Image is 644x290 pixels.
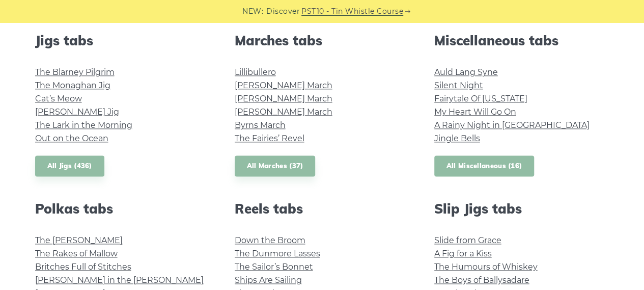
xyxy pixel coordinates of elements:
[235,33,410,48] h2: Marches tabs
[434,107,516,117] a: My Heart Will Go On
[35,33,210,48] h2: Jigs tabs
[434,67,498,77] a: Auld Lang Syne
[434,33,609,48] h2: Miscellaneous tabs
[235,107,332,117] a: [PERSON_NAME] March
[434,235,501,245] a: Slide from Grace
[35,235,123,245] a: The [PERSON_NAME]
[301,6,403,17] a: PST10 - Tin Whistle Course
[35,107,119,117] a: [PERSON_NAME] Jig
[434,155,535,176] a: All Miscellaneous (16)
[434,120,590,130] a: A Rainy Night in [GEOGRAPHIC_DATA]
[235,67,276,77] a: Lillibullero
[235,235,305,245] a: Down the Broom
[434,262,538,272] a: The Humours of Whiskey
[35,67,115,77] a: The Blarney Pilgrim
[235,201,410,217] h2: Reels tabs
[235,94,332,103] a: [PERSON_NAME] March
[35,155,104,176] a: All Jigs (436)
[235,275,302,285] a: Ships Are Sailing
[235,249,320,258] a: The Dunmore Lasses
[235,81,332,90] a: [PERSON_NAME] March
[35,120,132,130] a: The Lark in the Morning
[235,120,286,130] a: Byrns March
[235,262,313,272] a: The Sailor’s Bonnet
[434,201,609,217] h2: Slip Jigs tabs
[242,6,263,17] span: NEW:
[235,155,316,176] a: All Marches (37)
[35,81,110,90] a: The Monaghan Jig
[35,201,210,217] h2: Polkas tabs
[434,81,483,90] a: Silent Night
[35,275,204,285] a: [PERSON_NAME] in the [PERSON_NAME]
[434,275,529,285] a: The Boys of Ballysadare
[35,134,108,143] a: Out on the Ocean
[235,134,304,143] a: The Fairies’ Revel
[35,249,118,258] a: The Rakes of Mallow
[434,134,480,143] a: Jingle Bells
[35,262,131,272] a: Britches Full of Stitches
[266,6,300,17] span: Discover
[434,94,527,103] a: Fairytale Of [US_STATE]
[434,249,492,258] a: A Fig for a Kiss
[35,94,82,103] a: Cat’s Meow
